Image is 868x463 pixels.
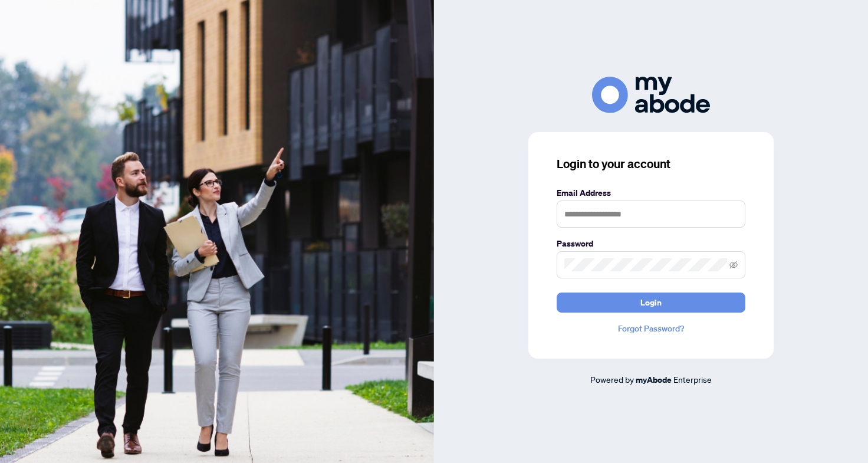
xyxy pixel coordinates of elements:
[557,186,745,199] label: Email Address
[557,156,745,172] h3: Login to your account
[557,322,745,335] a: Forgot Password?
[590,374,634,385] span: Powered by
[557,237,745,250] label: Password
[729,261,738,269] span: eye-invisible
[636,373,672,386] a: myAbode
[592,77,710,113] img: ma-logo
[673,374,712,385] span: Enterprise
[640,293,662,312] span: Login
[557,293,745,313] button: Login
